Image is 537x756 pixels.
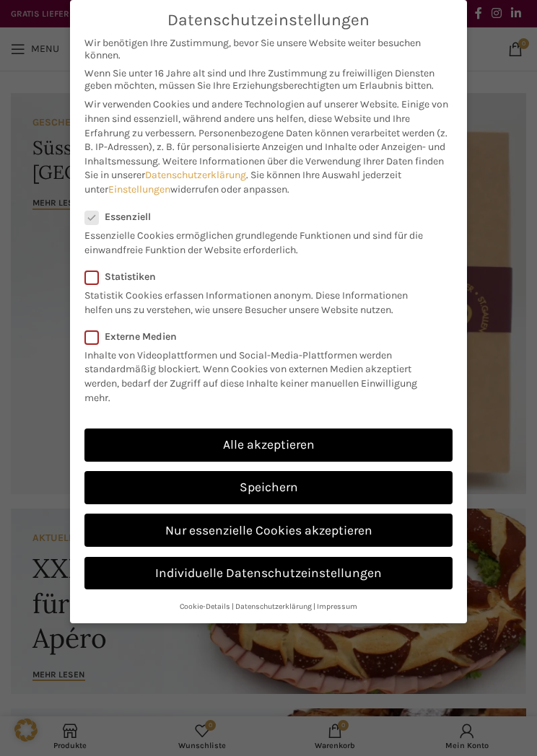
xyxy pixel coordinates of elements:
span: Sie können Ihre Auswahl jederzeit unter widerrufen oder anpassen. [84,169,401,195]
span: Wir verwenden Cookies und andere Technologien auf unserer Website. Einige von ihnen sind essenzie... [84,98,448,139]
span: Weitere Informationen über die Verwendung Ihrer Daten finden Sie in unserer . [84,155,444,182]
p: Statistik Cookies erfassen Informationen anonym. Diese Informationen helfen uns zu verstehen, wie... [84,283,434,317]
p: Essenzielle Cookies ermöglichen grundlegende Funktionen und sind für die einwandfreie Funktion de... [84,223,434,257]
label: Essenziell [84,211,434,223]
a: Impressum [317,602,357,611]
a: Datenschutzerklärung [145,169,246,181]
label: Externe Medien [84,330,443,343]
a: Einstellungen [108,183,170,195]
a: Alle akzeptieren [84,428,453,462]
a: Speichern [84,471,453,504]
label: Statistiken [84,271,434,283]
p: Inhalte von Videoplattformen und Social-Media-Plattformen werden standardmäßig blockiert. Wenn Co... [84,343,443,405]
a: Datenschutzerklärung [235,602,312,611]
a: Cookie-Details [180,602,230,611]
a: Individuelle Datenschutzeinstellungen [84,557,453,590]
a: Nur essenzielle Cookies akzeptieren [84,514,453,547]
span: Personenbezogene Daten können verarbeitet werden (z. B. IP-Adressen), z. B. für personalisierte A... [84,127,447,167]
span: Datenschutzeinstellungen [167,11,370,30]
span: Wenn Sie unter 16 Jahre alt sind und Ihre Zustimmung zu freiwilligen Diensten geben möchten, müss... [84,67,453,92]
span: Wir benötigen Ihre Zustimmung, bevor Sie unsere Website weiter besuchen können. [84,37,453,61]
